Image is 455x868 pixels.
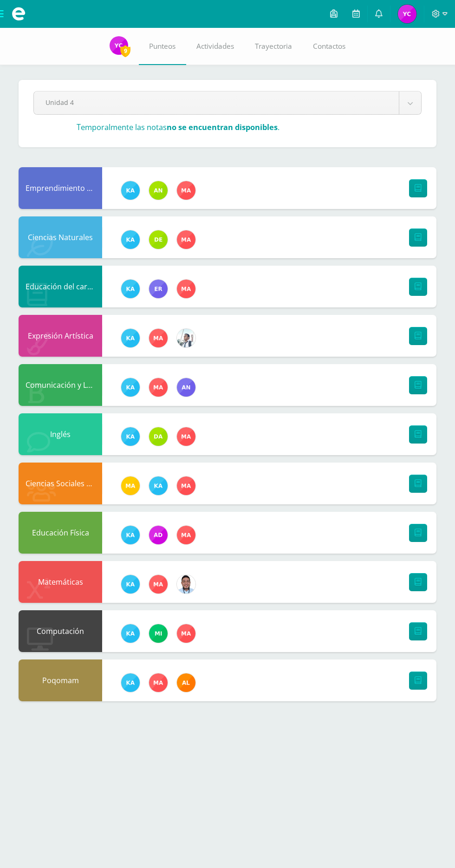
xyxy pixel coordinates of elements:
span: Unidad 4 [45,91,387,113]
img: 11a70570b33d653b35fbbd11dfde3caa.png [149,476,168,495]
img: d99bc8e866746b2ce8f8b5639e565ecd.png [121,476,140,495]
a: Unidad 4 [34,91,421,114]
img: 213c93b939c5217ac5b9f4cf4cede38a.png [110,36,128,55]
div: Expresión Artística [19,315,102,357]
div: Educación Física [19,512,102,554]
span: Actividades [196,41,234,51]
img: 11a70570b33d653b35fbbd11dfde3caa.png [121,378,140,397]
img: c0bc5b3ae419b3647d5e54388e607386.png [149,624,168,643]
div: Emprendimiento para la Productividad [19,167,102,209]
div: Ciencias Naturales [19,216,102,258]
img: 2fed5c3f2027da04ec866e2a5436f393.png [177,476,195,495]
h3: Temporalmente las notas . [77,122,279,132]
a: Trayectoria [245,28,303,65]
img: 2fed5c3f2027da04ec866e2a5436f393.png [177,280,195,298]
a: Actividades [186,28,245,65]
span: 9 [120,45,130,57]
img: 51c9151a63d77c0d465fd617935f6a90.png [149,181,168,200]
img: b67223fa3993a94addc99f06520921b7.png [177,673,195,692]
img: 11a70570b33d653b35fbbd11dfde3caa.png [121,673,140,692]
div: Inglés [19,413,102,455]
img: 11a70570b33d653b35fbbd11dfde3caa.png [121,230,140,249]
img: 8c03337e504c8dbc5061811cd7789536.png [177,378,195,397]
img: 51441d6dd36061300e3a4a53edaa07ef.png [177,329,195,347]
img: 357e785a6d7cc70d237915b2667a6b59.png [177,575,195,594]
img: 11a70570b33d653b35fbbd11dfde3caa.png [121,427,140,446]
img: 2fed5c3f2027da04ec866e2a5436f393.png [149,575,168,594]
div: Comunicación y Lenguaje [19,364,102,406]
div: Matemáticas [19,561,102,603]
img: 11a70570b33d653b35fbbd11dfde3caa.png [121,575,140,594]
span: Punteos [149,41,175,51]
img: 2fed5c3f2027da04ec866e2a5436f393.png [177,230,195,249]
img: 2fed5c3f2027da04ec866e2a5436f393.png [177,427,195,446]
img: 24e93427354e2860561080e027862b98.png [149,280,168,298]
img: 11a70570b33d653b35fbbd11dfde3caa.png [121,181,140,200]
img: 2fed5c3f2027da04ec866e2a5436f393.png [177,181,195,200]
img: 11a70570b33d653b35fbbd11dfde3caa.png [121,624,140,643]
img: 11a70570b33d653b35fbbd11dfde3caa.png [121,280,140,298]
span: Trayectoria [255,41,292,51]
img: e5474bb3d0f7a70544d1826b472cdfe6.png [149,427,168,446]
div: Computación [19,610,102,652]
a: Contactos [303,28,356,65]
div: Poqomam [19,659,102,701]
img: 11a70570b33d653b35fbbd11dfde3caa.png [121,526,140,544]
img: 2fed5c3f2027da04ec866e2a5436f393.png [149,378,168,397]
span: Contactos [313,41,345,51]
img: 2fed5c3f2027da04ec866e2a5436f393.png [149,329,168,347]
div: Ciencias Sociales y Ciudadanía [19,463,102,504]
div: Educación del carácter [19,266,102,307]
strong: no se encuentran disponibles [167,122,278,132]
img: a0f5f5afb1d5eb19c05f5fc52693af15.png [149,230,168,249]
img: 2fed5c3f2027da04ec866e2a5436f393.png [149,673,168,692]
img: 11a70570b33d653b35fbbd11dfde3caa.png [121,329,140,347]
a: Punteos [139,28,186,65]
img: 213c93b939c5217ac5b9f4cf4cede38a.png [398,5,416,23]
img: 2fed5c3f2027da04ec866e2a5436f393.png [177,624,195,643]
img: 0976bfcba2ed619725b9ceda321daa39.png [149,526,168,544]
img: 2fed5c3f2027da04ec866e2a5436f393.png [177,526,195,544]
